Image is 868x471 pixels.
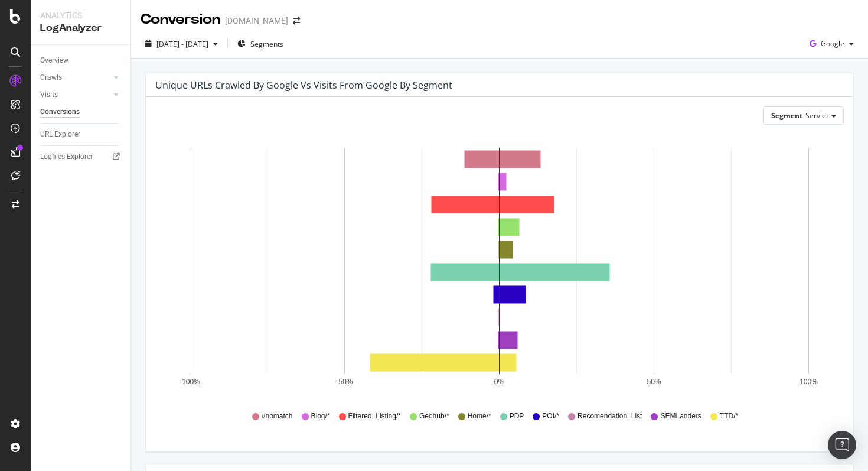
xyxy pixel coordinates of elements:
span: Google [821,38,844,48]
span: Home/* [468,411,491,421]
span: POI/* [542,411,559,421]
a: Overview [40,54,122,67]
button: Google [805,34,859,53]
button: Segments [233,34,288,53]
span: Segment [771,111,802,121]
div: Open Intercom Messenger [828,431,856,459]
div: Analytics [40,9,121,21]
a: Crawls [40,72,110,84]
span: Geohub/* [419,411,449,421]
span: Segments [250,39,283,49]
div: Conversions [40,106,80,118]
span: [DATE] - [DATE] [156,39,208,49]
span: PDP [510,411,524,421]
text: -50% [336,378,353,386]
a: Conversions [40,106,122,118]
button: [DATE] - [DATE] [141,34,223,53]
text: 0% [494,378,505,386]
div: Crawls [40,72,62,84]
span: Recomendation_List [577,411,642,421]
a: Logfiles Explorer [40,151,122,163]
div: Logfiles Explorer [40,151,93,163]
span: TTD/* [720,411,738,421]
div: [DOMAIN_NAME] [225,15,288,27]
span: #nomatch [262,411,293,421]
div: LogAnalyzer [40,21,121,35]
a: URL Explorer [40,128,122,141]
div: URL Explorer [40,128,80,141]
div: Conversion [141,9,220,30]
span: Filtered_Listing/* [348,411,401,421]
text: 50% [647,378,661,386]
span: Blog/* [311,411,330,421]
div: arrow-right-arrow-left [293,17,300,25]
span: Servlet [805,111,828,121]
svg: A chart. [155,134,844,400]
text: 100% [800,378,818,386]
text: -100% [180,378,200,386]
div: Visits [40,89,58,101]
div: Overview [40,54,68,67]
span: SEMLanders [660,411,701,421]
a: Visits [40,89,110,101]
div: Unique URLs Crawled by google vs Visits from google by Segment [155,79,452,91]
